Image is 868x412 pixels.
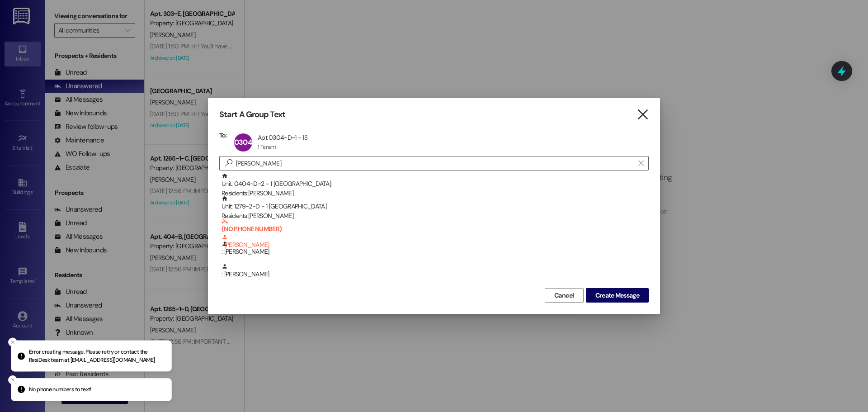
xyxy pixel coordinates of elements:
[586,288,649,303] button: Create Message
[222,241,649,256] div: : [PERSON_NAME]
[545,288,584,303] button: Cancel
[8,338,17,347] button: Close toast
[222,211,649,221] div: Residents: [PERSON_NAME]
[234,137,266,147] span: 0304~D~1
[222,263,649,279] div: : [PERSON_NAME]
[638,160,643,167] i: 
[554,291,574,300] span: Cancel
[8,375,17,384] button: Close toast
[219,263,649,286] div: : [PERSON_NAME]
[29,386,91,394] p: No phone numbers to text!
[219,241,649,263] div: : [PERSON_NAME]
[29,348,164,364] p: Error creating message. Please retry or contact the ResiDesk team at [EMAIL_ADDRESS][DOMAIN_NAME]
[222,189,649,198] div: Residents: [PERSON_NAME]
[258,133,307,142] div: Apt 0304~D~1 - 1S
[634,156,648,170] button: Clear text
[222,218,649,233] b: (NO PHONE NUMBER)
[222,158,236,168] i: 
[222,195,649,221] div: Unit: 1279~2~D - 1 [GEOGRAPHIC_DATA]
[236,157,634,170] input: Search for any contact or apartment
[222,173,649,199] div: Unit: 0404~D~2 - 1 [GEOGRAPHIC_DATA]
[595,291,639,300] span: Create Message
[219,173,649,195] div: Unit: 0404~D~2 - 1 [GEOGRAPHIC_DATA]Residents:[PERSON_NAME]
[258,143,276,151] div: 1 Tenant
[219,218,649,241] div: (NO PHONE NUMBER) : [PERSON_NAME]
[219,131,227,139] h3: To:
[222,218,649,250] div: : [PERSON_NAME]
[219,195,649,218] div: Unit: 1279~2~D - 1 [GEOGRAPHIC_DATA]Residents:[PERSON_NAME]
[637,110,649,119] i: 
[219,109,285,120] h3: Start A Group Text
